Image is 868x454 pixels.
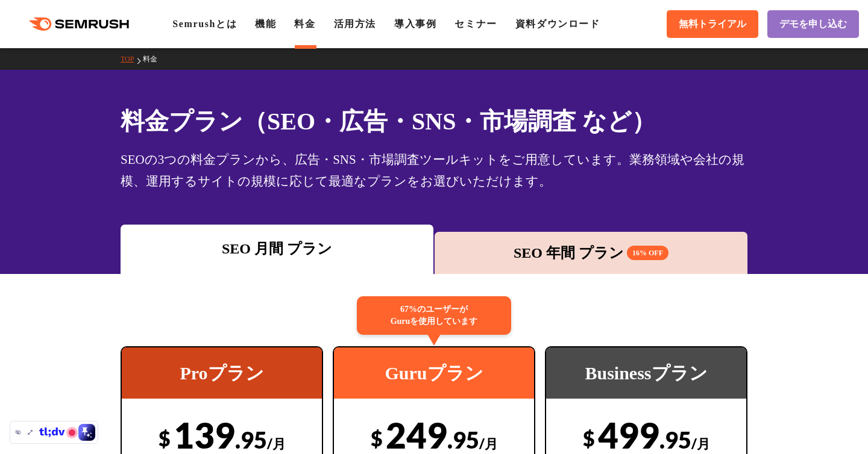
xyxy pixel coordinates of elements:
[143,55,166,63] a: 料金
[447,426,479,453] span: .95
[659,426,691,453] span: .95
[454,19,497,29] a: セミナー
[294,19,315,29] a: 料金
[121,55,143,63] a: TOP
[441,242,741,264] div: SEO 年間 プラン
[515,19,600,29] a: 資料ダウンロード
[121,104,747,139] h1: 料金プラン（SEO・広告・SNS・市場調査 など）
[371,426,383,450] span: $
[546,347,746,399] div: Businessプラン
[679,18,746,31] span: 無料トライアル
[172,19,237,29] a: Semrushとは
[159,426,171,450] span: $
[267,435,286,452] span: /月
[255,19,276,29] a: 機能
[334,347,534,399] div: Guruプラン
[235,426,267,453] span: .95
[357,296,511,335] div: 67%のユーザーが Guruを使用しています
[767,10,859,38] a: デモを申し込む
[121,149,747,192] div: SEOの3つの料金プランから、広告・SNS・市場調査ツールキットをご用意しています。業務領域や会社の規模、運用するサイトの規模に応じて最適なプランをお選びいただけます。
[627,246,668,260] span: 16% OFF
[779,18,847,31] span: デモを申し込む
[394,19,436,29] a: 導入事例
[334,19,376,29] a: 活用方法
[691,435,710,452] span: /月
[127,238,427,260] div: SEO 月間 プラン
[667,10,758,38] a: 無料トライアル
[583,426,595,450] span: $
[122,347,322,399] div: Proプラン
[479,435,498,452] span: /月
